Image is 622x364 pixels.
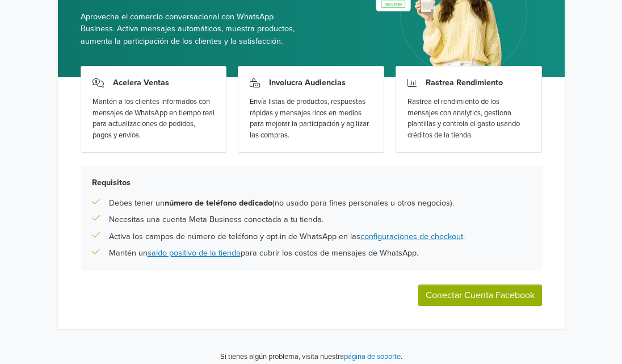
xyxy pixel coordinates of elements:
[220,352,402,363] p: Si tienes algún problema, visita nuestra .
[93,97,215,141] div: Mantén a los clientes informados con mensajes de WhatsApp en tiempo real para actualizaciones de ...
[269,78,346,87] h3: Involucra Audiencias
[148,248,241,258] a: saldo positivo de la tienda
[109,214,323,226] p: Necesitas una cuenta Meta Business conectada a tu tienda.
[426,78,503,87] h3: Rastrea Rendimiento
[360,232,463,241] a: configuraciones de checkout
[92,178,531,187] h5: Requisitos
[113,78,169,87] h3: Acelera Ventas
[165,198,272,208] b: número de teléfono dedicado
[109,231,465,243] p: Activa los campos de número de teléfono y opt-in de WhatsApp en las .
[407,97,530,141] div: Rastrea el rendimiento de los mensajes con analytics, gestiona plantillas y controla el gasto usa...
[344,352,401,361] a: página de soporte
[81,11,302,48] span: Aprovecha el comercio conversacional con WhatsApp Business. Activa mensajes automáticos, muestra ...
[109,247,418,260] p: Mantén un para cubrir los costos de mensajes de WhatsApp.
[109,197,454,210] p: Debes tener un (no usado para fines personales u otros negocios).
[418,284,542,306] button: Conectar Cuenta Facebook
[250,97,372,141] div: Envía listas de productos, respuestas rápidas y mensajes ricos en medios para mejorar la particip...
